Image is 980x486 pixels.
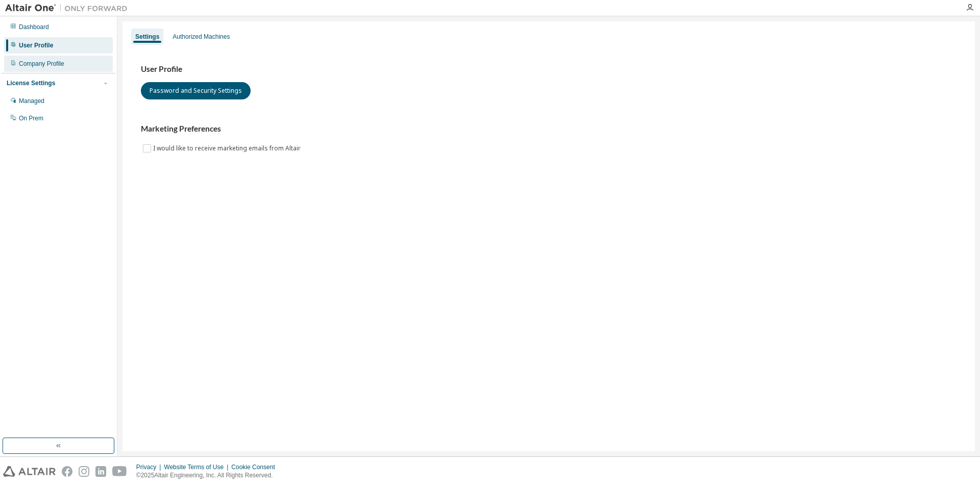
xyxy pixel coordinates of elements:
div: License Settings [7,79,55,87]
div: On Prem [19,114,43,122]
div: User Profile [19,41,53,49]
h3: Marketing Preferences [141,124,957,134]
img: altair_logo.svg [3,466,56,477]
img: facebook.svg [62,466,72,477]
div: Managed [19,97,44,105]
h3: User Profile [141,64,957,74]
label: I would like to receive marketing emails from Altair [153,142,303,155]
div: Website Terms of Use [164,463,231,471]
div: Dashboard [19,23,49,31]
div: Cookie Consent [231,463,281,471]
div: Settings [135,33,159,41]
img: linkedin.svg [95,466,106,477]
p: © 2025 Altair Engineering, Inc. All Rights Reserved. [136,471,281,480]
div: Privacy [136,463,164,471]
img: youtube.svg [112,466,127,477]
div: Authorized Machines [173,33,230,41]
img: Altair One [5,3,133,13]
button: Password and Security Settings [141,82,251,99]
img: instagram.svg [79,466,89,477]
div: Company Profile [19,60,64,68]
